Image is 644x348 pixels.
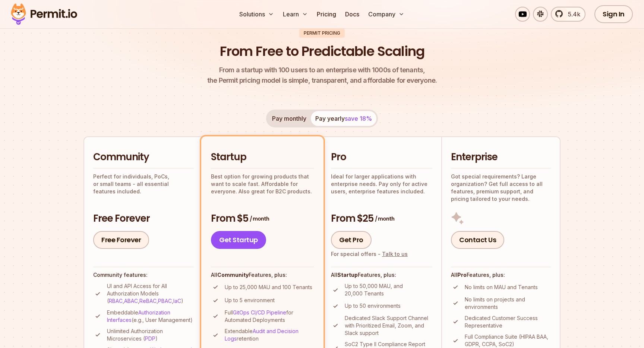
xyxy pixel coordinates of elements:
[451,231,504,249] a: Contact Us
[345,314,432,337] p: Dedicated Slack Support Channel with Prioritized Email, Zoom, and Slack support
[465,314,551,329] p: Dedicated Customer Success Representative
[145,335,155,342] a: PDP
[337,272,358,278] strong: Startup
[93,173,194,195] p: Perfect for individuals, PoCs, or small teams - all essential features included.
[451,173,551,203] p: Got special requirements? Large organization? Get full access to all features, premium support, a...
[7,1,80,27] img: Permit logo
[382,251,408,257] a: Talk to us
[107,309,170,323] a: Authorization Interfaces
[375,215,394,222] span: / month
[217,272,249,278] strong: Community
[225,328,299,342] a: Audit and Decision Logs
[173,298,181,304] a: IaC
[299,29,345,38] div: Permit Pricing
[93,212,194,225] h3: Free Forever
[233,309,286,316] a: GitOps CI/CD Pipeline
[465,333,551,348] p: Full Compliance Suite (HIPAA BAA, GDPR, CCPA, SoC2)
[225,297,275,304] p: Up to 5 environment
[93,271,194,279] h4: Community features:
[225,309,314,324] p: Full for Automated Deployments
[465,284,538,291] p: No limits on MAU and Tenants
[225,284,312,291] p: Up to 25,000 MAU and 100 Tenants
[365,7,407,22] button: Company
[457,272,467,278] strong: Pro
[225,328,314,342] p: Extendable retention
[331,271,432,279] h4: All Features, plus:
[207,65,437,86] p: the Permit pricing model is simple, transparent, and affordable for everyone.
[451,271,551,279] h4: All Features, plus:
[451,151,551,164] h2: Enterprise
[331,212,432,225] h3: From $25
[124,298,138,304] a: ABAC
[280,7,311,22] button: Learn
[236,7,277,22] button: Solutions
[93,231,149,249] a: Free Forever
[331,231,372,249] a: Get Pro
[211,212,314,225] h3: From $5
[563,10,580,19] span: 5.4k
[220,42,424,61] h1: From Free to Predictable Scaling
[345,282,432,297] p: Up to 50,000 MAU, and 20,000 Tenants
[107,282,194,305] p: UI and API Access for All Authorization Models ( , , , , )
[331,250,408,258] div: For special offers -
[211,151,314,164] h2: Startup
[211,271,314,279] h4: All Features, plus:
[207,65,437,75] span: From a startup with 100 users to an enterprise with 1000s of tenants,
[211,173,314,195] p: Best option for growing products that want to scale fast. Affordable for everyone. Also great for...
[107,309,194,324] p: Embeddable (e.g., User Management)
[268,111,311,126] button: Pay monthly
[314,7,339,22] a: Pricing
[345,302,401,310] p: Up to 50 environments
[139,298,157,304] a: ReBAC
[594,5,633,23] a: Sign In
[211,231,266,249] a: Get Startup
[93,151,194,164] h2: Community
[107,328,194,342] p: Unlimited Authorization Microservices ( )
[342,7,362,22] a: Docs
[551,7,585,22] a: 5.4k
[331,173,432,195] p: Ideal for larger applications with enterprise needs. Pay only for active users, enterprise featur...
[465,296,551,311] p: No limits on projects and environments
[158,298,172,304] a: PBAC
[331,151,432,164] h2: Pro
[250,215,269,222] span: / month
[109,298,123,304] a: RBAC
